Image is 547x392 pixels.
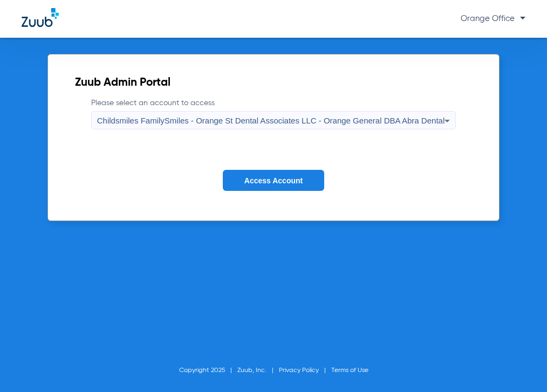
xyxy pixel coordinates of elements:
li: Copyright 2025 [179,365,237,376]
iframe: Chat Widget [493,340,547,392]
li: Zuub, Inc. [237,365,279,376]
span: Orange Office [461,15,525,23]
span: Childsmiles FamilySmiles - Orange St Dental Associates LLC - Orange General DBA Abra Dental [97,116,445,125]
a: Terms of Use [331,367,368,374]
button: Access Account [223,170,324,191]
img: Zuub Logo [22,8,59,27]
span: Access Account [244,176,303,185]
h2: Zuub Admin Portal [75,78,472,88]
label: Please select an account to access [91,98,456,129]
a: Privacy Policy [279,367,319,374]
